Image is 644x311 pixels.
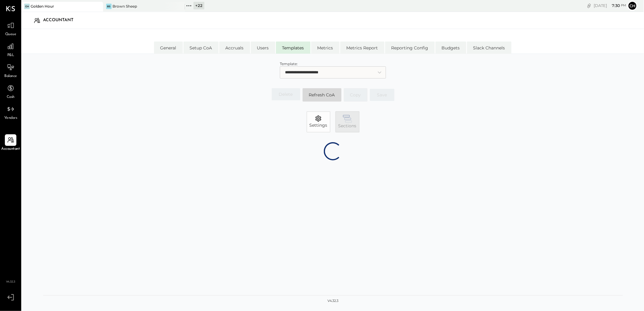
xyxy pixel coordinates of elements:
div: Golden Hour [31,4,54,9]
span: Accountant [2,146,20,152]
button: Ch [628,1,637,11]
div: copy link [586,2,592,9]
li: General [154,42,183,54]
div: Accountant [43,15,79,25]
li: Accruals [219,42,250,54]
span: P&L [7,53,14,58]
li: Users [251,42,275,54]
li: Setup CoA [183,42,219,54]
div: + 22 [193,2,204,9]
li: Templates [276,42,310,54]
button: Delete [272,88,300,100]
span: Vendors [4,115,17,121]
li: Metrics [311,42,340,54]
span: Sections [338,123,357,129]
div: v 4.32.3 [327,299,338,303]
button: Settings [307,111,330,132]
button: Save [370,89,394,101]
button: Refresh CoA [303,88,341,102]
li: Slack Channels [467,42,512,54]
div: BS [106,4,112,9]
span: Queue [5,32,16,37]
span: Settings [310,122,327,128]
a: Queue [0,20,21,37]
button: Sections [335,111,360,132]
a: Balance [0,62,21,79]
a: Cash [0,82,21,100]
a: P&L [0,41,21,58]
a: Vendors [0,103,21,121]
span: Template: [280,62,298,66]
span: Balance [4,74,17,79]
li: Budgets [435,42,466,54]
div: [DATE] [594,3,626,8]
div: Brown Sheep [112,4,137,9]
li: Reporting Config [385,42,435,54]
button: Copy [344,88,367,102]
li: Metrics Report [340,42,384,54]
span: Cash [7,95,15,100]
div: GH [24,4,30,9]
a: Accountant [0,134,21,152]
